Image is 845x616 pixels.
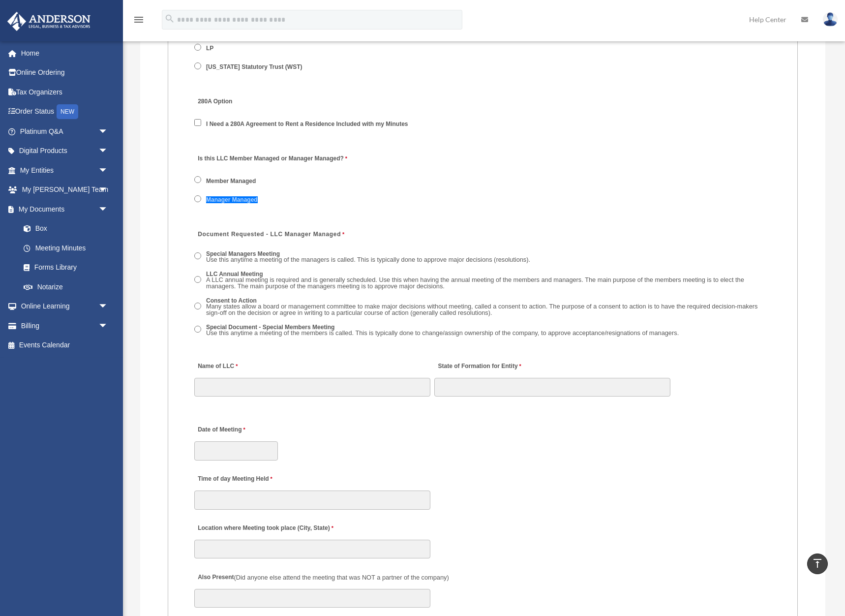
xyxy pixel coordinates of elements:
a: menu [133,17,145,26]
label: 280A Option [194,95,288,109]
a: Box [14,219,123,239]
label: I Need a 280A Agreement to Rent a Residence Included with my Minutes [203,120,412,128]
label: Also Present [194,571,452,584]
span: arrow_drop_down [98,297,118,317]
a: My Entitiesarrow_drop_down [7,160,123,180]
a: vertical_align_top [807,554,828,574]
a: My Documentsarrow_drop_down [7,199,123,219]
label: Manager Managed [203,196,261,205]
a: My [PERSON_NAME] Teamarrow_drop_down [7,180,123,200]
a: Forms Library [14,258,123,277]
i: vertical_align_top [812,557,823,569]
a: Platinum Q&Aarrow_drop_down [7,122,123,141]
span: Use this anytime a meeting of the members is called. This is typically done to change/assign owne... [206,329,679,337]
a: Online Ordering [7,63,123,83]
a: Billingarrow_drop_down [7,316,123,336]
label: State of Formation for Entity [434,360,523,373]
a: Home [7,43,123,63]
label: LLC Annual Meeting [203,270,772,292]
img: Anderson Advisors Platinum Portal [4,12,93,31]
span: A LLC annual meeting is required and is generally scheduled. Use this when having the annual meet... [206,276,744,290]
span: Use this anytime a meeting of the managers is called. This is typically done to approve major dec... [206,256,530,263]
a: Online Learningarrow_drop_down [7,297,123,316]
label: Special Managers Meeting [203,250,534,265]
i: search [164,13,175,24]
a: Order StatusNEW [7,102,123,122]
span: arrow_drop_down [98,141,118,161]
span: arrow_drop_down [98,122,118,142]
label: Special Document - Special Members Meeting [203,323,682,339]
label: LP [203,44,217,53]
img: User Pic [823,12,838,27]
span: Many states allow a board or management committee to make major decisions without meeting, called... [206,303,758,316]
span: arrow_drop_down [98,180,118,200]
a: Notarize [14,277,123,297]
label: Member Managed [203,177,260,185]
a: Meeting Minutes [14,238,118,258]
label: Location where Meeting took place (City, State) [194,522,336,535]
label: Date of Meeting [194,424,288,437]
label: Name of LLC [194,360,240,373]
i: menu [133,14,145,26]
span: (Did anyone else attend the meeting that was NOT a partner of the company) [234,574,449,581]
span: arrow_drop_down [98,316,118,336]
label: Consent to Action [203,297,772,318]
label: Is this LLC Member Managed or Manager Managed? [194,153,350,166]
a: Events Calendar [7,336,123,355]
span: Document Requested - LLC Manager Managed [198,231,341,238]
label: [US_STATE] Statutory Trust (WST) [203,63,306,72]
a: Tax Organizers [7,82,123,102]
span: arrow_drop_down [98,199,118,219]
label: Time of day Meeting Held [194,473,288,486]
a: Digital Productsarrow_drop_down [7,141,123,161]
div: NEW [57,104,78,119]
span: arrow_drop_down [98,160,118,181]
